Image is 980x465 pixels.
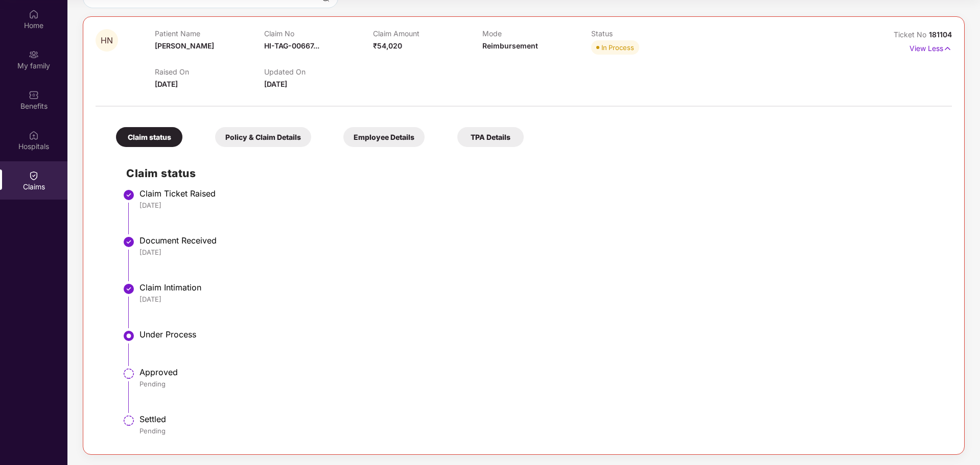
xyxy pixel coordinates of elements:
div: [DATE] [139,248,942,257]
img: svg+xml;base64,PHN2ZyB4bWxucz0iaHR0cDovL3d3dy53My5vcmcvMjAwMC9zdmciIHdpZHRoPSIxNyIgaGVpZ2h0PSIxNy... [943,43,952,54]
div: Settled [139,414,942,424]
span: [DATE] [155,80,178,88]
span: HI-TAG-00667... [264,41,319,50]
div: Claim Ticket Raised [139,188,942,199]
div: TPA Details [457,127,524,147]
p: Raised On [155,67,264,76]
img: svg+xml;base64,PHN2ZyBpZD0iSG9tZSIgeG1sbnM9Imh0dHA6Ly93d3cudzMub3JnLzIwMDAvc3ZnIiB3aWR0aD0iMjAiIG... [29,9,39,19]
span: [PERSON_NAME] [155,41,214,50]
span: HN [101,36,113,45]
div: [DATE] [139,295,942,304]
img: svg+xml;base64,PHN2ZyBpZD0iU3RlcC1QZW5kaW5nLTMyeDMyIiB4bWxucz0iaHR0cDovL3d3dy53My5vcmcvMjAwMC9zdm... [123,368,135,380]
div: Pending [139,379,942,388]
img: svg+xml;base64,PHN2ZyBpZD0iQ2xhaW0iIHhtbG5zPSJodHRwOi8vd3d3LnczLm9yZy8yMDAwL3N2ZyIgd2lkdGg9IjIwIi... [29,170,39,181]
span: Reimbursement [482,41,538,50]
img: svg+xml;base64,PHN2ZyBpZD0iU3RlcC1Eb25lLTMyeDMyIiB4bWxucz0iaHR0cDovL3d3dy53My5vcmcvMjAwMC9zdmciIH... [123,283,135,295]
p: Mode [482,29,591,38]
div: Under Process [139,329,942,339]
p: Status [591,29,700,38]
div: Approved [139,367,942,377]
span: ₹54,020 [373,41,402,50]
p: Updated On [264,67,373,76]
div: In Process [601,42,634,53]
h2: Claim status [126,165,942,182]
img: svg+xml;base64,PHN2ZyBpZD0iU3RlcC1Eb25lLTMyeDMyIiB4bWxucz0iaHR0cDovL3d3dy53My5vcmcvMjAwMC9zdmciIH... [123,236,135,248]
img: svg+xml;base64,PHN2ZyBpZD0iQmVuZWZpdHMiIHhtbG5zPSJodHRwOi8vd3d3LnczLm9yZy8yMDAwL3N2ZyIgd2lkdGg9Ij... [29,90,39,100]
img: svg+xml;base64,PHN2ZyBpZD0iU3RlcC1BY3RpdmUtMzJ4MzIiIHhtbG5zPSJodHRwOi8vd3d3LnczLm9yZy8yMDAwL3N2Zy... [123,330,135,342]
p: Claim No [264,29,373,38]
p: View Less [909,40,952,54]
div: [DATE] [139,201,942,210]
div: Employee Details [343,127,425,147]
p: Patient Name [155,29,264,38]
span: Ticket No [894,30,929,39]
div: Claim Intimation [139,282,942,292]
div: Document Received [139,235,942,246]
img: svg+xml;base64,PHN2ZyBpZD0iU3RlcC1QZW5kaW5nLTMyeDMyIiB4bWxucz0iaHR0cDovL3d3dy53My5vcmcvMjAwMC9zdm... [123,414,135,427]
div: Claim status [116,127,182,147]
p: Claim Amount [373,29,482,38]
img: svg+xml;base64,PHN2ZyBpZD0iSG9zcGl0YWxzIiB4bWxucz0iaHR0cDovL3d3dy53My5vcmcvMjAwMC9zdmciIHdpZHRoPS... [29,130,39,140]
span: [DATE] [264,80,287,88]
img: svg+xml;base64,PHN2ZyB3aWR0aD0iMjAiIGhlaWdodD0iMjAiIHZpZXdCb3g9IjAgMCAyMCAyMCIgZmlsbD0ibm9uZSIgeG... [29,50,39,60]
div: Pending [139,426,942,435]
img: svg+xml;base64,PHN2ZyBpZD0iU3RlcC1Eb25lLTMyeDMyIiB4bWxucz0iaHR0cDovL3d3dy53My5vcmcvMjAwMC9zdmciIH... [123,189,135,201]
div: Policy & Claim Details [215,127,311,147]
span: 181104 [929,30,952,39]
